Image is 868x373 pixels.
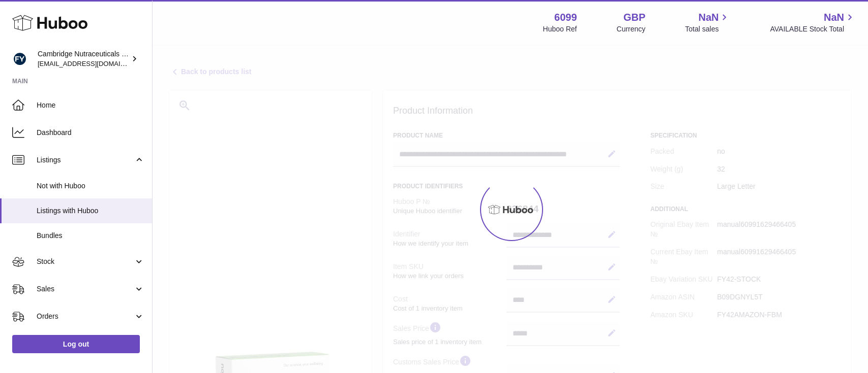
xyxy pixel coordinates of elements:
[37,257,134,266] span: Stock
[38,59,149,67] span: [EMAIL_ADDRESS][DOMAIN_NAME]
[698,11,719,24] span: NaN
[37,155,134,165] span: Listings
[543,24,577,34] div: Huboo Ref
[37,231,144,241] span: Bundles
[685,11,730,34] a: NaN Total sales
[554,11,577,24] strong: 6099
[770,11,856,34] a: NaN AVAILABLE Stock Total
[37,128,144,138] span: Dashboard
[770,24,856,34] span: AVAILABLE Stock Total
[37,312,134,321] span: Orders
[37,100,144,110] span: Home
[685,24,730,34] span: Total sales
[617,24,646,34] div: Currency
[37,206,144,216] span: Listings with Huboo
[37,284,134,294] span: Sales
[12,335,140,353] a: Log out
[824,11,844,24] span: NaN
[623,11,645,24] strong: GBP
[12,51,27,66] img: internalAdmin-6099@internal.huboo.com
[37,181,144,191] span: Not with Huboo
[38,49,129,69] div: Cambridge Nutraceuticals Ltd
